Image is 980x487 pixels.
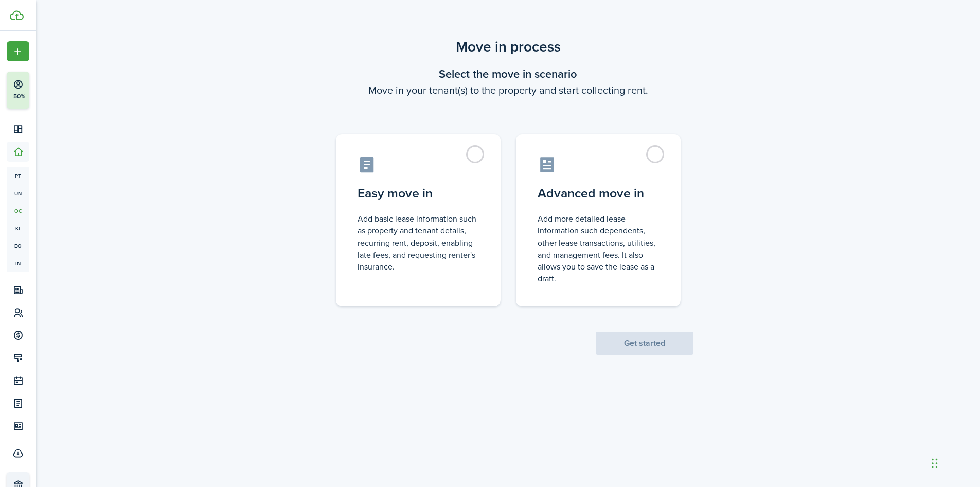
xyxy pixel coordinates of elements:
[932,448,938,479] div: Drag
[7,41,29,61] button: Open menu
[7,72,92,109] button: 50%
[13,92,26,101] p: 50%
[929,438,980,487] iframe: Chat Widget
[7,255,29,272] a: in
[538,184,659,203] control-radio-card-title: Advanced move in
[7,202,29,220] a: oc
[358,184,479,203] control-radio-card-title: Easy move in
[323,65,693,82] wizard-step-header-title: Select the move in scenario
[538,213,659,284] control-radio-card-description: Add more detailed lease information such dependents, other lease transactions, utilities, and man...
[10,10,24,20] img: TenantCloud
[323,36,693,58] scenario-title: Move in process
[7,184,29,202] a: un
[323,82,693,98] wizard-step-header-description: Move in your tenant(s) to the property and start collecting rent.
[358,213,479,273] control-radio-card-description: Add basic lease information such as property and tenant details, recurring rent, deposit, enablin...
[7,237,29,255] a: eq
[7,220,29,237] a: kl
[7,167,29,184] a: pt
